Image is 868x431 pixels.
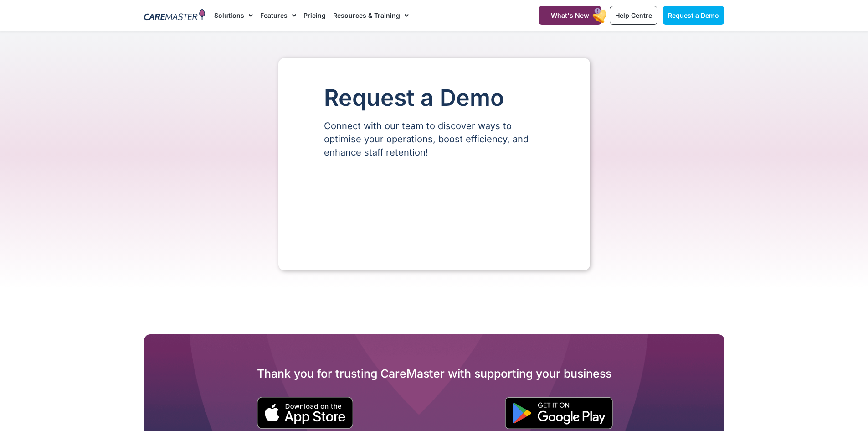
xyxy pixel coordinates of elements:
a: What's New [539,6,601,25]
h1: Request a Demo [324,85,544,110]
img: "Get is on" Black Google play button. [505,397,613,429]
span: What's New [551,11,589,19]
img: small black download on the apple app store button. [257,397,354,429]
iframe: Form 0 [324,175,544,243]
img: CareMaster Logo [144,9,205,22]
h2: Thank you for trusting CareMaster with supporting your business [144,366,724,381]
span: Request a Demo [668,11,719,19]
span: Help Centre [615,11,652,19]
a: Help Centre [610,6,657,25]
p: Connect with our team to discover ways to optimise your operations, boost efficiency, and enhance... [324,119,544,159]
a: Request a Demo [663,6,724,25]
